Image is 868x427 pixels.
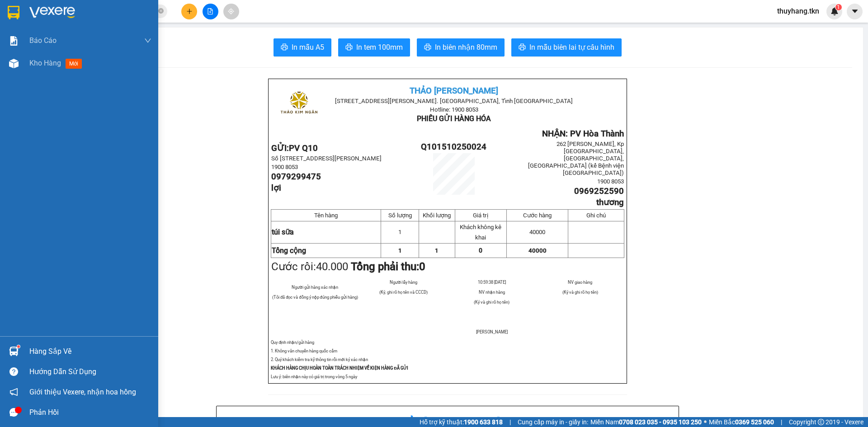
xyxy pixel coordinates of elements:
[271,260,425,273] span: Cước rồi:
[271,357,368,362] span: 2. Quý khách kiểm tra kỹ thông tin rồi mới ký xác nhận
[460,224,501,241] span: Khách không kê khai
[519,43,526,52] span: printer
[398,229,401,235] span: 1
[709,417,774,427] span: Miền Bắc
[271,155,382,162] span: Số [STREET_ADDRESS][PERSON_NAME]
[207,8,213,14] span: file-add
[271,164,298,170] span: 1900 8053
[271,374,357,379] span: Lưu ý: biên nhận này có giá trị trong vòng 5 ngày
[430,106,478,113] span: Hotline: 1900 8053
[518,417,588,427] span: Cung cấp máy in - giấy in:
[420,417,503,427] span: Hỗ trợ kỹ thuật:
[11,66,135,96] b: GỬI : PV [GEOGRAPHIC_DATA]
[338,38,410,56] button: printerIn tem 100mm
[274,38,331,56] button: printerIn mẫu A5
[835,4,842,10] sup: 1
[388,212,412,219] span: Số lượng
[9,367,18,376] span: question-circle
[335,98,573,104] span: [STREET_ADDRESS][PERSON_NAME]. [GEOGRAPHIC_DATA], Tỉnh [GEOGRAPHIC_DATA]
[509,417,511,427] span: |
[574,186,624,196] span: 0969252590
[271,143,318,153] strong: GỬI:
[476,329,508,334] span: [PERSON_NAME]
[271,340,314,345] span: Quy định nhận/gửi hàng
[473,212,488,219] span: Giá trị
[66,59,82,69] span: mới
[144,37,151,44] span: down
[423,212,451,219] span: Khối lượng
[568,280,592,285] span: NV giao hàng
[479,247,482,254] span: 0
[351,260,425,273] strong: Tổng phải thu:
[597,178,624,185] span: 1900 8053
[29,35,57,46] span: Báo cáo
[562,290,598,295] span: (Ký và ghi rõ họ tên)
[511,38,622,56] button: printerIn mẫu biên lai tự cấu hình
[523,212,552,219] span: Cước hàng
[29,386,136,398] span: Giới thiệu Vexere, nhận hoa hồng
[181,4,197,19] button: plus
[474,300,509,305] span: (Ký và ghi rõ họ tên)
[464,418,503,426] strong: 1900 633 818
[292,42,324,53] span: In mẫu A5
[292,285,338,290] span: Người gửi hàng xác nhận
[186,8,193,14] span: plus
[398,247,402,254] span: 1
[85,22,378,33] li: [STREET_ADDRESS][PERSON_NAME]. [GEOGRAPHIC_DATA], Tỉnh [GEOGRAPHIC_DATA]
[479,290,505,295] span: NV nhận hàng
[596,197,624,207] span: thương
[9,408,18,417] span: message
[435,247,439,254] span: 1
[9,347,19,356] img: warehouse-icon
[17,345,20,348] sup: 1
[9,388,18,396] span: notification
[851,7,859,15] span: caret-down
[379,290,428,295] span: (Ký, ghi rõ họ tên và CCCD)
[424,43,431,52] span: printer
[29,59,61,67] span: Kho hàng
[271,172,321,182] span: 0979299475
[421,142,486,152] span: Q101510250024
[271,183,281,193] span: lợi
[223,4,239,19] button: aim
[435,42,497,53] span: In biên nhận 80mm
[478,280,506,285] span: 10:59:38 [DATE]
[419,260,425,273] span: 0
[9,59,19,68] img: warehouse-icon
[272,295,358,300] span: (Tôi đã đọc và đồng ý nộp đúng phiếu gửi hàng)
[271,366,408,371] strong: KHÁCH HÀNG CHỊU HOÀN TOÀN TRÁCH NHIỆM VỀ KIỆN HÀNG ĐÃ GỬI
[619,418,702,426] strong: 0708 023 035 - 0935 103 250
[271,348,337,353] span: 1. Không vân chuyển hàng quốc cấm
[417,38,505,56] button: printerIn biên nhận 80mm
[9,36,19,46] img: solution-icon
[29,406,151,419] div: Phản hồi
[29,365,151,379] div: Hướng dẫn sử dụng
[316,260,348,273] span: 40.000
[356,42,403,53] span: In tem 100mm
[276,82,321,127] img: logo
[528,247,547,254] span: 40000
[837,4,840,10] span: 1
[158,7,164,16] span: close-circle
[29,345,151,358] div: Hàng sắp về
[586,212,606,219] span: Ghi chú
[8,6,19,19] img: logo-vxr
[281,43,288,52] span: printer
[410,86,498,96] span: THẢO [PERSON_NAME]
[781,417,782,427] span: |
[272,246,306,255] strong: Tổng cộng
[770,5,826,17] span: thuyhang.tkn
[272,228,294,236] span: túi sữa
[228,8,234,14] span: aim
[529,229,545,235] span: 40000
[528,141,624,176] span: 262 [PERSON_NAME], Kp [GEOGRAPHIC_DATA], [GEOGRAPHIC_DATA], [GEOGRAPHIC_DATA] (kế Bệnh viện [GEOG...
[847,4,863,19] button: caret-down
[11,11,57,56] img: logo.jpg
[203,4,218,19] button: file-add
[818,419,824,425] span: copyright
[590,417,702,427] span: Miền Nam
[345,43,353,52] span: printer
[85,33,378,45] li: Hotline: 1900 8153
[542,129,624,139] span: NHẬN: PV Hòa Thành
[735,418,774,426] strong: 0369 525 060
